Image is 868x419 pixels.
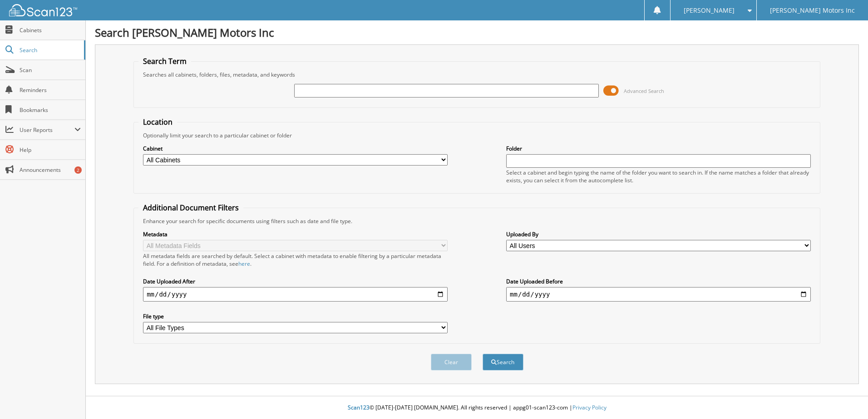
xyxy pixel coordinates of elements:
[20,166,81,174] span: Announcements
[506,145,811,152] label: Folder
[506,230,811,238] label: Uploaded By
[143,252,448,268] div: All metadata fields are searched by default. Select a cabinet with metadata to enable filtering b...
[20,106,81,114] span: Bookmarks
[143,230,448,238] label: Metadata
[483,354,523,370] button: Search
[138,117,177,127] legend: Location
[684,8,735,13] span: [PERSON_NAME]
[9,4,77,16] img: scan123-logo-white.svg
[624,88,664,94] span: Advanced Search
[143,145,448,152] label: Cabinet
[506,278,811,285] label: Date Uploaded Before
[20,86,81,94] span: Reminders
[143,312,448,320] label: File type
[138,71,815,78] div: Searches all cabinets, folders, files, metadata, and keywords
[74,166,82,174] div: 2
[95,25,859,40] h1: Search [PERSON_NAME] Motors Inc
[143,287,448,302] input: start
[506,169,811,184] div: Select a cabinet and begin typing the name of the folder you want to search in. If the name match...
[138,203,243,213] legend: Additional Document Filters
[572,404,607,411] a: Privacy Policy
[506,287,811,302] input: end
[823,375,868,419] iframe: Chat Widget
[348,404,370,411] span: Scan123
[20,46,79,54] span: Search
[431,354,472,370] button: Clear
[138,217,815,225] div: Enhance your search for specific documents using filters such as date and file type.
[138,132,815,139] div: Optionally limit your search to a particular cabinet or folder
[238,260,250,268] a: here
[20,126,74,134] span: User Reports
[20,66,81,74] span: Scan
[770,8,855,13] span: [PERSON_NAME] Motors Inc
[20,26,81,34] span: Cabinets
[138,56,191,66] legend: Search Term
[20,146,81,154] span: Help
[86,397,868,419] div: © [DATE]-[DATE] [DOMAIN_NAME]. All rights reserved | appg01-scan123-com |
[143,278,448,285] label: Date Uploaded After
